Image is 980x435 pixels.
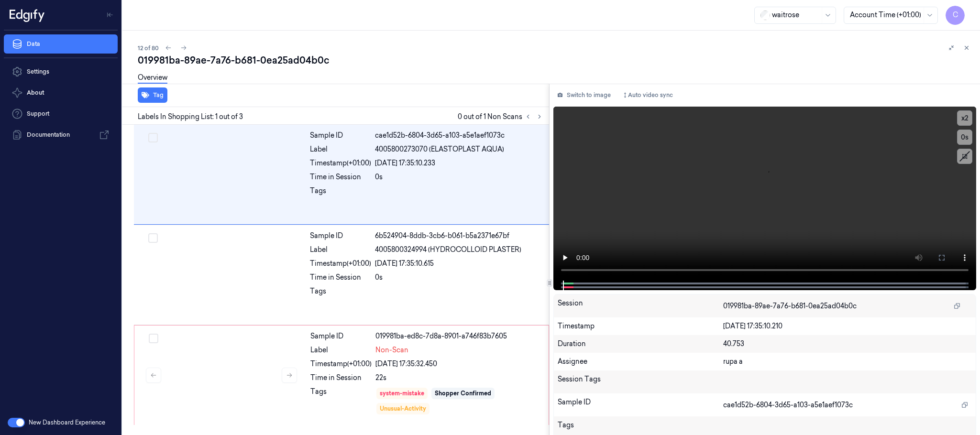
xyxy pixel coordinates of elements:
div: Session Tags [558,374,723,390]
div: cae1d52b-6804-3d65-a103-a5e1aef1073c [375,130,543,141]
div: Label [310,345,372,355]
a: Overview [138,73,167,84]
div: [DATE] 17:35:32.450 [375,359,543,369]
div: 019981ba-ed8c-7d8a-8901-a746f83b7605 [375,331,543,341]
div: rupa a [723,357,972,367]
div: 019981ba-89ae-7a76-b681-0ea25ad04b0c [138,54,972,67]
div: Label [310,144,371,154]
span: 0 out of 1 Non Scans [458,111,545,122]
div: Shopper Confirmed [435,389,491,398]
div: Tags [310,286,371,302]
div: Assignee [558,357,723,367]
span: Labels In Shopping List: 1 out of 3 [138,112,243,122]
div: Timestamp (+01:00) [310,359,372,369]
div: 22s [375,373,543,383]
div: Tags [310,186,371,201]
a: Data [4,34,118,54]
button: Select row [149,334,158,343]
span: 4005800273070 (ELASTOPLAST AQUA) [375,144,504,154]
button: C [946,6,965,25]
div: 6b524904-8ddb-3cb6-b061-b5a2371e67bf [375,231,543,241]
a: Support [4,104,118,123]
div: 0s [375,172,543,182]
div: Sample ID [558,397,723,413]
a: Documentation [4,125,118,144]
span: Non-Scan [375,345,408,355]
button: Toggle Navigation [102,7,118,22]
span: 12 of 80 [138,44,159,52]
div: Sample ID [310,231,371,241]
button: Select row [148,233,158,243]
div: Timestamp [558,321,723,331]
div: [DATE] 17:35:10.233 [375,158,543,168]
button: x2 [957,110,972,126]
span: cae1d52b-6804-3d65-a103-a5e1aef1073c [723,400,853,410]
div: Timestamp (+01:00) [310,259,371,269]
div: Unusual-Activity [380,404,426,413]
button: Select row [148,133,158,142]
button: 0s [957,130,972,145]
div: Tags [310,387,372,415]
a: Settings [4,62,118,81]
span: 019981ba-89ae-7a76-b681-0ea25ad04b0c [723,301,857,311]
div: Time in Session [310,172,371,182]
button: Tag [138,87,167,103]
div: Sample ID [310,130,371,141]
div: 0s [375,272,543,283]
button: About [4,83,118,102]
button: Switch to image [553,87,615,103]
div: [DATE] 17:35:10.210 [723,321,972,331]
div: system-mistake [380,389,424,398]
div: Timestamp (+01:00) [310,158,371,168]
div: 40.753 [723,339,972,349]
div: Sample ID [310,331,372,341]
div: [DATE] 17:35:10.615 [375,259,543,269]
div: Time in Session [310,272,371,283]
div: Time in Session [310,373,372,383]
button: Auto video sync [618,87,677,103]
div: Label [310,245,371,255]
span: 4005800324994 (HYDROCOLLOID PLASTER) [375,245,521,255]
div: Duration [558,339,723,349]
div: Session [558,298,723,314]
